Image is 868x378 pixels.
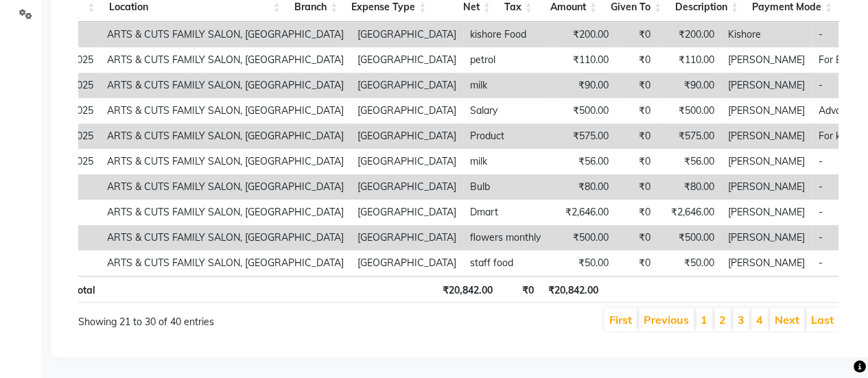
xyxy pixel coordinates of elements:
[719,313,726,327] a: 2
[552,174,615,200] td: ₹80.00
[351,22,463,47] td: [GEOGRAPHIC_DATA]
[78,307,383,329] div: Showing 21 to 30 of 40 entries
[463,174,552,200] td: Bulb
[615,250,657,276] td: ₹0
[657,47,721,73] td: ₹110.00
[701,313,707,327] a: 1
[811,313,834,327] a: Last
[100,200,351,225] td: ARTS & CUTS FAMILY SALON, [GEOGRAPHIC_DATA]
[615,149,657,174] td: ₹0
[351,200,463,225] td: [GEOGRAPHIC_DATA]
[351,225,463,250] td: [GEOGRAPHIC_DATA]
[552,73,615,98] td: ₹90.00
[615,200,657,225] td: ₹0
[552,225,615,250] td: ₹500.00
[615,225,657,250] td: ₹0
[615,22,657,47] td: ₹0
[721,98,812,123] td: [PERSON_NAME]
[775,313,799,327] a: Next
[657,22,721,47] td: ₹200.00
[100,174,351,200] td: ARTS & CUTS FAMILY SALON, [GEOGRAPHIC_DATA]
[644,313,689,327] a: Previous
[657,123,721,149] td: ₹575.00
[657,149,721,174] td: ₹56.00
[721,200,812,225] td: [PERSON_NAME]
[100,47,351,73] td: ARTS & CUTS FAMILY SALON, [GEOGRAPHIC_DATA]
[500,276,541,303] th: ₹0
[100,22,351,47] td: ARTS & CUTS FAMILY SALON, [GEOGRAPHIC_DATA]
[738,313,744,327] a: 3
[351,98,463,123] td: [GEOGRAPHIC_DATA]
[721,225,812,250] td: [PERSON_NAME]
[100,250,351,276] td: ARTS & CUTS FAMILY SALON, [GEOGRAPHIC_DATA]
[615,174,657,200] td: ₹0
[657,250,721,276] td: ₹50.00
[552,22,615,47] td: ₹200.00
[657,98,721,123] td: ₹500.00
[721,22,812,47] td: Kishore
[721,47,812,73] td: [PERSON_NAME]
[552,250,615,276] td: ₹50.00
[100,98,351,123] td: ARTS & CUTS FAMILY SALON, [GEOGRAPHIC_DATA]
[657,200,721,225] td: ₹2,646.00
[615,47,657,73] td: ₹0
[552,200,615,225] td: ₹2,646.00
[463,250,552,276] td: staff food
[351,47,463,73] td: [GEOGRAPHIC_DATA]
[463,123,552,149] td: Product
[657,225,721,250] td: ₹500.00
[100,149,351,174] td: ARTS & CUTS FAMILY SALON, [GEOGRAPHIC_DATA]
[100,73,351,98] td: ARTS & CUTS FAMILY SALON, [GEOGRAPHIC_DATA]
[552,123,615,149] td: ₹575.00
[721,149,812,174] td: [PERSON_NAME]
[351,73,463,98] td: [GEOGRAPHIC_DATA]
[100,225,351,250] td: ARTS & CUTS FAMILY SALON, [GEOGRAPHIC_DATA]
[463,200,552,225] td: Dmart
[351,123,463,149] td: [GEOGRAPHIC_DATA]
[100,123,351,149] td: ARTS & CUTS FAMILY SALON, [GEOGRAPHIC_DATA]
[609,313,632,327] a: First
[657,73,721,98] td: ₹90.00
[351,174,463,200] td: [GEOGRAPHIC_DATA]
[541,276,605,303] th: ₹20,842.00
[657,174,721,200] td: ₹80.00
[552,98,615,123] td: ₹500.00
[756,313,763,327] a: 4
[721,250,812,276] td: [PERSON_NAME]
[552,47,615,73] td: ₹110.00
[721,73,812,98] td: [PERSON_NAME]
[463,73,552,98] td: milk
[615,123,657,149] td: ₹0
[463,225,552,250] td: flowers monthly
[721,174,812,200] td: [PERSON_NAME]
[721,123,812,149] td: [PERSON_NAME]
[351,149,463,174] td: [GEOGRAPHIC_DATA]
[435,276,500,303] th: ₹20,842.00
[351,250,463,276] td: [GEOGRAPHIC_DATA]
[463,47,552,73] td: petrol
[463,149,552,174] td: milk
[615,98,657,123] td: ₹0
[552,149,615,174] td: ₹56.00
[463,98,552,123] td: Salary
[463,22,552,47] td: kishore Food
[615,73,657,98] td: ₹0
